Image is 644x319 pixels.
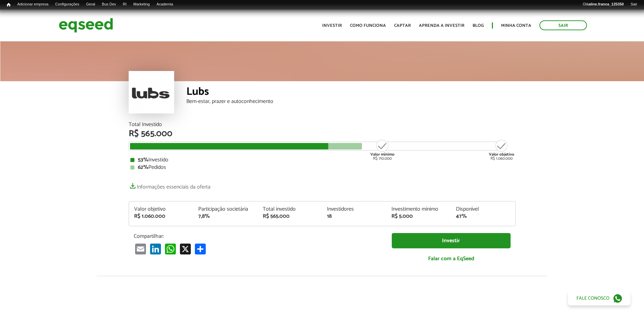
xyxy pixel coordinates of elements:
a: RI [119,2,130,7]
a: X [179,243,192,254]
a: Aprenda a investir [419,23,464,28]
a: Sair [539,20,587,30]
strong: aline.franca_125350 [589,2,624,6]
a: Oláaline.franca_125350 [579,2,627,7]
div: Total Investido [129,122,516,127]
div: 7,8% [198,214,253,219]
div: Disponível [456,207,510,212]
div: R$ 710.000 [370,139,395,161]
span: Início [7,2,11,7]
strong: 62% [138,163,148,172]
a: Falar com a EqSeed [392,252,511,266]
a: Investir [322,23,342,28]
p: Compartilhar: [134,233,382,240]
div: Bem-estar, prazer e autoconhecimento [186,99,516,104]
a: Informações essenciais da oferta [129,180,210,190]
a: Início [3,2,14,8]
a: Blog [473,23,484,28]
strong: Valor mínimo [370,151,394,158]
a: Bus Dev [98,2,119,7]
a: WhatsApp [164,243,177,254]
div: Pedidos [130,165,514,170]
a: Minha conta [501,23,531,28]
a: Academia [153,2,177,7]
a: Investir [392,233,511,248]
a: Como funciona [350,23,386,28]
a: Email [134,243,147,254]
a: LinkedIn [149,243,162,254]
div: R$ 1.060.000 [489,139,514,161]
div: Investidores [327,207,381,212]
a: Adicionar empresa [14,2,52,7]
a: Fale conosco [568,291,630,305]
a: Marketing [130,2,153,7]
div: R$ 565.000 [129,129,516,138]
a: Captar [394,23,411,28]
a: Sair [627,2,641,7]
div: 47% [456,214,510,219]
div: Participação societária [198,207,253,212]
div: R$ 565.000 [263,214,317,219]
img: EqSeed [59,16,113,34]
a: Geral [82,2,98,7]
div: Investimento mínimo [391,207,446,212]
div: Lubs [186,86,516,99]
strong: Valor objetivo [489,151,514,158]
div: Valor objetivo [134,207,188,212]
strong: 53% [138,155,148,164]
a: Compartilhar [194,243,207,254]
div: Total investido [263,207,317,212]
div: R$ 5.000 [391,214,446,219]
div: Investido [130,157,514,163]
a: Configurações [52,2,83,7]
div: 18 [327,214,381,219]
div: R$ 1.060.000 [134,214,188,219]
